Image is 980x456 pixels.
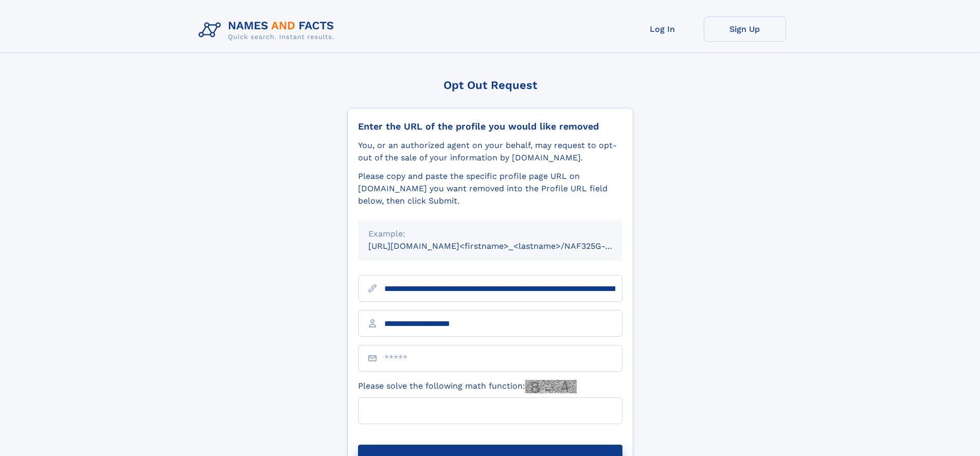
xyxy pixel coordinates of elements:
[358,170,622,207] div: Please copy and paste the specific profile page URL on [DOMAIN_NAME] you want removed into the Pr...
[358,139,622,164] div: You, or an authorized agent on your behalf, may request to opt-out of the sale of your informatio...
[621,16,704,42] a: Log In
[194,16,343,44] img: Logo Names and Facts
[358,380,577,393] label: Please solve the following math function:
[358,121,622,132] div: Enter the URL of the profile you would like removed
[368,241,642,251] small: [URL][DOMAIN_NAME]<firstname>_<lastname>/NAF325G-xxxxxxxx
[704,16,786,42] a: Sign Up
[368,228,612,240] div: Example:
[347,79,633,92] div: Opt Out Request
